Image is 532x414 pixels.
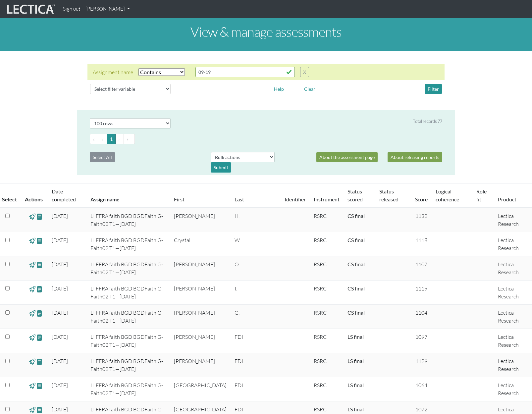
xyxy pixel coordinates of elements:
[170,329,231,353] td: [PERSON_NAME]
[415,309,427,316] span: 1104
[170,232,231,256] td: Crystal
[170,353,231,377] td: [PERSON_NAME]
[347,261,365,267] a: Completed = assessment has been completed; CS scored = assessment has been CLAS scored; LS scored...
[310,281,344,305] td: RSRC
[93,68,133,76] div: Assignment name
[347,309,365,316] a: Completed = assessment has been completed; CS scored = assessment has been CLAS scored; LS scored...
[347,358,364,364] a: Completed = assessment has been completed; CS scored = assessment has been CLAS scored; LS scored...
[316,152,378,162] a: About the assessment page
[86,256,170,281] td: LI FFRA faith BGD BGDFaith G-Faith02 T1—[DATE]
[90,134,442,144] ul: Pagination
[36,309,43,317] span: view
[48,232,86,256] td: [DATE]
[388,152,442,162] a: About releasing reports
[301,84,318,94] button: Clear
[29,334,35,341] span: view
[170,377,231,401] td: [GEOGRAPHIC_DATA]
[107,134,116,144] button: Go to page 1
[415,285,427,292] span: 1119
[211,162,231,173] div: Submit
[494,353,532,377] td: Lectica Research
[231,232,281,256] td: W.
[494,256,532,281] td: Lectica Research
[347,237,365,243] a: Completed = assessment has been completed; CS scored = assessment has been CLAS scored; LS scored...
[310,232,344,256] td: RSRC
[415,382,427,388] span: 1064
[170,208,231,232] td: [PERSON_NAME]
[347,285,365,291] a: Completed = assessment has been completed; CS scored = assessment has been CLAS scored; LS scored...
[29,237,35,244] span: view
[415,261,427,268] span: 1107
[347,334,364,340] a: Completed = assessment has been completed; CS scored = assessment has been CLAS scored; LS scored...
[86,329,170,353] td: LI FFRA faith BGD BGDFaith G-Faith02 T1—[DATE]
[36,334,43,341] span: view
[415,358,427,364] span: 1129
[310,377,344,401] td: RSRC
[310,256,344,281] td: RSRC
[231,281,281,305] td: I.
[494,232,532,256] td: Lectica Research
[494,377,532,401] td: Lectica Research
[48,329,86,353] td: [DATE]
[310,353,344,377] td: RSRC
[231,329,281,353] td: FDI
[174,196,185,202] a: First
[48,281,86,305] td: [DATE]
[86,232,170,256] td: LI FFRA faith BGD BGDFaith G-Faith02 T1—[DATE]
[60,3,83,16] a: Sign out
[347,188,363,202] a: Status scored
[86,377,170,401] td: LI FFRA faith BGD BGDFaith G-Faith02 T1—[DATE]
[415,213,427,219] span: 1132
[48,377,86,401] td: [DATE]
[48,208,86,232] td: [DATE]
[36,213,43,220] span: view
[36,406,43,414] span: view
[170,256,231,281] td: [PERSON_NAME]
[310,329,344,353] td: RSRC
[36,237,43,244] span: view
[494,329,532,353] td: Lectica Research
[498,196,516,202] a: Product
[170,305,231,329] td: [PERSON_NAME]
[29,261,35,269] span: view
[425,84,442,94] button: Filter
[271,85,287,91] a: Help
[314,196,340,202] a: Instrument
[476,188,487,202] a: Role fit
[415,334,427,340] span: 1097
[347,213,365,219] a: Completed = assessment has been completed; CS scored = assessment has been CLAS scored; LS scored...
[415,237,427,243] span: 1118
[29,285,35,293] span: view
[413,118,442,125] div: Total records 77
[29,406,35,414] span: view
[86,305,170,329] td: LI FFRA faith BGD BGDFaith G-Faith02 T1—[DATE]
[86,353,170,377] td: LI FFRA faith BGD BGDFaith G-Faith02 T1—[DATE]
[86,281,170,305] td: LI FFRA faith BGD BGDFaith G-Faith02 T1—[DATE]
[170,281,231,305] td: [PERSON_NAME]
[494,281,532,305] td: Lectica Research
[231,353,281,377] td: FDI
[48,256,86,281] td: [DATE]
[235,196,244,202] a: Last
[415,406,427,413] span: 1072
[231,377,281,401] td: FDI
[29,382,35,389] span: view
[347,406,364,412] a: Completed = assessment has been completed; CS scored = assessment has been CLAS scored; LS scored...
[36,261,43,269] span: view
[48,305,86,329] td: [DATE]
[271,84,287,94] button: Help
[379,188,399,202] a: Status released
[86,208,170,232] td: LI FFRA faith BGD BGDFaith G-Faith02 T1—[DATE]
[29,309,35,317] span: view
[90,152,115,162] button: Select All
[83,3,133,16] a: [PERSON_NAME]
[48,353,86,377] td: [DATE]
[300,67,309,77] button: X
[29,213,35,220] span: view
[29,358,35,365] span: view
[231,256,281,281] td: O.
[347,382,364,388] a: Completed = assessment has been completed; CS scored = assessment has been CLAS scored; LS scored...
[436,188,459,202] a: Logical coherence
[86,183,170,208] th: Assign name
[52,188,76,202] a: Date completed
